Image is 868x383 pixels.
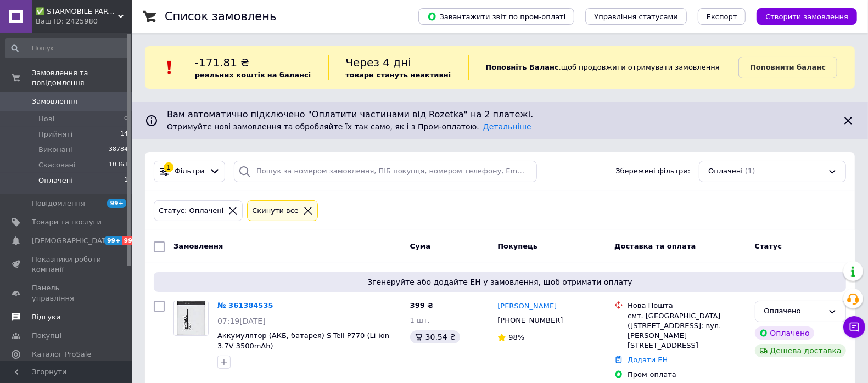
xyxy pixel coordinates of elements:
[497,316,563,324] span: [PHONE_NUMBER]
[483,122,531,131] a: Детальніше
[120,129,128,139] span: 14
[707,13,737,21] span: Експорт
[345,56,411,69] span: Через 4 дні
[746,12,857,20] a: Створити замовлення
[628,311,746,351] div: смт. [GEOGRAPHIC_DATA] ([STREET_ADDRESS]: вул. [PERSON_NAME][STREET_ADDRESS]
[124,176,128,185] span: 1
[122,236,141,245] span: 99+
[175,166,205,177] span: Фільтри
[38,160,76,170] span: Скасовані
[161,59,178,76] img: :exclamation:
[164,162,173,172] div: 1
[738,57,837,78] a: Поповнити баланс
[32,236,113,246] span: [DEMOGRAPHIC_DATA]
[755,344,846,357] div: Дешева доставка
[167,122,531,131] span: Отримуйте нові замовлення та обробляйте їх так само, як і з Пром-оплатою.
[755,242,782,250] span: Статус
[104,236,122,245] span: 99+
[109,160,128,170] span: 10363
[410,330,460,343] div: 30.54 ₴
[410,242,430,250] span: Cума
[750,63,826,71] b: Поповнити баланс
[36,16,132,26] div: Ваш ID: 2425980
[32,97,77,106] span: Замовлення
[594,13,678,21] span: Управління статусами
[32,255,102,274] span: Показники роботи компанії
[107,199,126,208] span: 99+
[32,199,85,209] span: Повідомлення
[174,301,208,335] img: Фото товару
[345,71,451,79] b: товари стануть неактивні
[32,217,102,227] span: Товари та послуги
[124,114,128,124] span: 0
[36,7,118,16] span: ✅ STARMOBILE PARTS Інтернет-магазин запчастин для ремонту мобільного телефону та планшета
[38,129,72,139] span: Прийняті
[217,301,273,309] a: № 361384535
[217,331,389,350] a: Аккумулятор (АКБ, батарея) S-Tell P770 (Li-ion 3.7V 3500mAh)
[32,68,132,88] span: Замовлення та повідомлення
[757,8,857,25] button: Створити замовлення
[32,312,60,322] span: Відгуки
[418,8,574,25] button: Завантажити звіт по пром-оплаті
[5,38,129,58] input: Пошук
[585,8,687,25] button: Управління статусами
[165,10,276,23] h1: Список замовлень
[32,283,102,303] span: Панель управління
[698,8,746,25] button: Експорт
[32,331,61,341] span: Покупці
[38,176,73,185] span: Оплачені
[109,145,128,155] span: 38784
[167,109,833,121] span: Вам автоматично підключено "Оплатити частинами від Rozetka" на 2 платежі.
[158,277,842,288] span: Згенеруйте або додайте ЕН у замовлення, щоб отримати оплату
[32,350,91,359] span: Каталог ProSale
[195,56,249,69] span: -171.81 ₴
[156,205,226,217] div: Статус: Оплачені
[234,161,537,182] input: Пошук за номером замовлення, ПІБ покупця, номером телефону, Email, номером накладної
[614,242,696,250] span: Доставка та оплата
[745,167,755,175] span: (1)
[410,301,434,309] span: 399 ₴
[628,356,668,364] a: Додати ЕН
[485,63,558,71] b: Поповніть Баланс
[410,316,430,324] span: 1 шт.
[217,317,266,325] span: 07:19[DATE]
[497,301,557,312] a: [PERSON_NAME]
[755,326,814,340] div: Оплачено
[497,242,537,250] span: Покупець
[427,12,565,21] span: Завантажити звіт по пром-оплаті
[195,71,311,79] b: реальних коштів на балансі
[38,114,54,124] span: Нові
[628,370,746,380] div: Пром-оплата
[173,301,209,336] a: Фото товару
[708,166,743,177] span: Оплачені
[173,242,223,250] span: Замовлення
[628,301,746,311] div: Нова Пошта
[250,205,301,217] div: Cкинути все
[615,166,690,177] span: Збережені фільтри:
[765,13,848,21] span: Створити замовлення
[508,333,524,341] span: 98%
[38,145,72,155] span: Виконані
[468,55,738,80] div: , щоб продовжити отримувати замовлення
[843,316,865,338] button: Чат з покупцем
[764,306,824,317] div: Оплачено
